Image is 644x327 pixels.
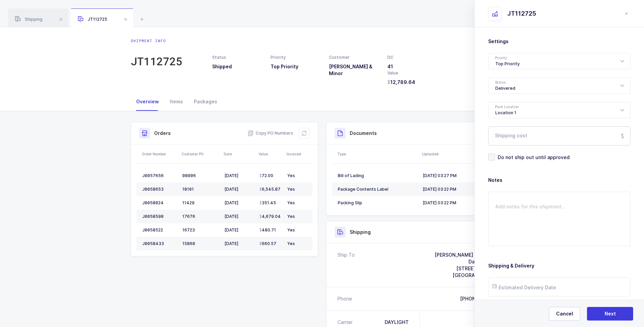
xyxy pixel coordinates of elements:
[259,214,281,219] span: 4,679.04
[259,187,280,192] span: 6,545.87
[154,130,171,137] h3: Orders
[549,307,580,321] button: Cancel
[488,126,630,145] input: Shipping cost
[587,307,633,321] button: Next
[423,200,502,206] div: [DATE] 03:22 PM
[182,214,219,219] div: 17676
[224,200,254,206] div: [DATE]
[142,151,178,157] div: Order Number
[287,241,295,246] span: Yes
[182,187,219,192] div: 18101
[142,227,177,233] div: J0058522
[287,173,295,178] span: Yes
[338,200,417,206] div: Packing Slip
[224,214,254,219] div: [DATE]
[507,10,536,18] div: JT112725
[287,214,295,219] span: Yes
[338,173,417,178] div: Bill of Lading
[142,241,177,246] div: J0058433
[224,173,254,178] div: [DATE]
[329,63,379,77] h3: [PERSON_NAME] & Minor
[488,38,630,45] h3: Settings
[423,187,502,192] div: [DATE] 03:22 PM
[271,54,321,61] div: Priority
[337,295,352,302] div: Phone
[142,173,177,178] div: J0057656
[259,173,273,178] span: 72.00
[188,92,223,111] div: Packages
[460,295,502,302] div: [PHONE_NUMBER]
[622,10,630,18] button: close drawer
[387,63,438,70] h3: 41
[387,79,415,86] span: 12,789.64
[435,258,502,265] div: Dallas 442541
[287,227,295,233] span: Yes
[423,173,502,178] div: [DATE] 03:27 PM
[605,310,616,317] span: Next
[287,151,310,157] div: Invoiced
[131,38,182,44] div: Shipment info
[224,151,255,157] div: Date
[224,187,254,192] div: [DATE]
[142,200,177,206] div: J0058024
[495,154,570,160] span: Do not ship out until approved
[131,92,164,111] div: Overview
[164,92,188,111] div: Items
[182,151,220,157] div: Customer PO
[259,151,282,157] div: Value
[488,177,630,184] h3: Notes
[350,130,377,137] h3: Documents
[337,151,418,157] div: Type
[387,70,438,76] div: Value
[488,262,630,269] h3: Shipping & Delivery
[338,187,417,192] div: Package Contents Label
[337,252,355,279] div: Ship To
[259,200,276,206] span: 351.45
[182,200,219,206] div: 11429
[453,272,502,278] span: [GEOGRAPHIC_DATA]
[435,252,502,258] div: [PERSON_NAME] & Minor #41
[556,310,573,317] span: Cancel
[259,227,276,233] span: 480.71
[182,241,219,246] div: 15860
[224,227,254,233] div: [DATE]
[387,54,438,61] div: DC
[224,241,254,246] div: [DATE]
[271,63,321,70] h3: Top Priority
[247,130,293,137] button: Copy PO Numbers
[15,17,42,22] span: Shipping
[212,63,262,70] h3: Shipped
[142,214,177,219] div: J0058598
[212,54,262,61] div: Status
[142,187,177,192] div: J0058653
[287,200,295,205] span: Yes
[78,17,107,22] span: JT112725
[182,173,219,178] div: 08006
[422,151,506,157] div: Uploaded
[182,227,219,233] div: 16723
[350,229,371,236] h3: Shipping
[435,265,502,272] div: [STREET_ADDRESS]
[259,241,276,246] span: 660.57
[329,54,379,61] div: Customer
[287,187,295,192] span: Yes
